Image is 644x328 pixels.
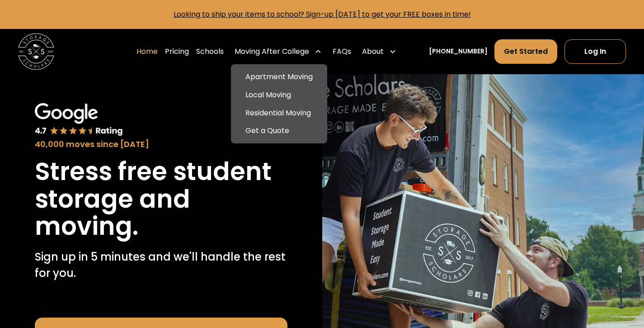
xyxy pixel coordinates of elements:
[231,39,325,64] div: Moving After College
[231,64,327,144] nav: Moving After College
[235,104,324,122] a: Residential Moving
[235,68,324,86] a: Apartment Moving
[564,39,626,64] a: Log In
[35,158,287,240] h1: Stress free student storage and moving.
[333,39,351,64] a: FAQs
[358,39,400,64] div: About
[35,249,287,281] p: Sign up in 5 minutes and we'll handle the rest for you.
[35,103,123,137] img: Google 4.7 star rating
[18,33,54,70] img: Storage Scholars main logo
[429,47,488,56] a: [PHONE_NUMBER]
[235,86,324,104] a: Local Moving
[235,46,309,57] div: Moving After College
[196,39,224,64] a: Schools
[494,39,557,64] a: Get Started
[136,39,158,64] a: Home
[174,9,471,19] a: Looking to ship your items to school? Sign-up [DATE] to get your FREE boxes in time!
[235,122,324,140] a: Get a Quote
[362,46,384,57] div: About
[35,138,287,151] div: 40,000 moves since [DATE]
[165,39,189,64] a: Pricing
